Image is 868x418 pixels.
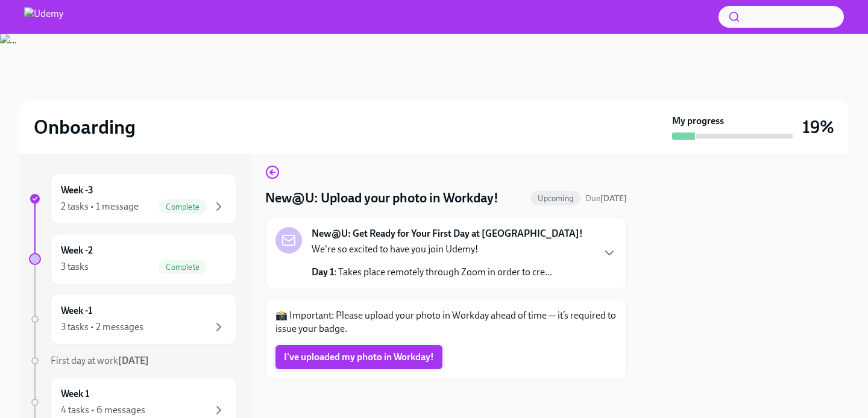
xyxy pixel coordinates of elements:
[802,116,834,138] h3: 19%
[530,194,580,203] span: Upcoming
[265,189,498,207] h4: New@U: Upload your photo in Workday!
[24,7,63,27] img: Udemy
[118,355,149,366] strong: [DATE]
[585,193,627,204] span: October 8th, 2025 08:00
[61,304,92,317] h6: Week -1
[61,387,89,401] h6: Week 1
[600,193,627,204] strong: [DATE]
[312,227,583,240] strong: New@U: Get Ready for Your First Day at [GEOGRAPHIC_DATA]!
[275,309,617,335] p: 📸 Important: Please upload your photo in Workday ahead of time — it’s required to issue your badge.
[312,266,334,278] strong: Day 1
[275,345,442,369] button: I've uploaded my photo in Workday!
[61,260,89,273] div: 3 tasks
[29,173,236,224] a: Week -32 tasks • 1 messageComplete
[159,202,207,211] span: Complete
[34,115,136,139] h2: Onboarding
[29,234,236,284] a: Week -23 tasksComplete
[29,354,236,367] a: First day at work[DATE]
[61,184,93,197] h6: Week -3
[312,266,552,279] p: : Takes place remotely through Zoom in order to cre...
[29,294,236,345] a: Week -13 tasks • 2 messages
[61,404,145,417] div: 4 tasks • 6 messages
[672,114,724,128] strong: My progress
[61,320,143,334] div: 3 tasks • 2 messages
[284,351,434,363] span: I've uploaded my photo in Workday!
[61,200,139,213] div: 2 tasks • 1 message
[51,355,149,366] span: First day at work
[61,244,93,257] h6: Week -2
[159,263,207,272] span: Complete
[585,193,627,204] span: Due
[312,243,552,256] p: We're so excited to have you join Udemy!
